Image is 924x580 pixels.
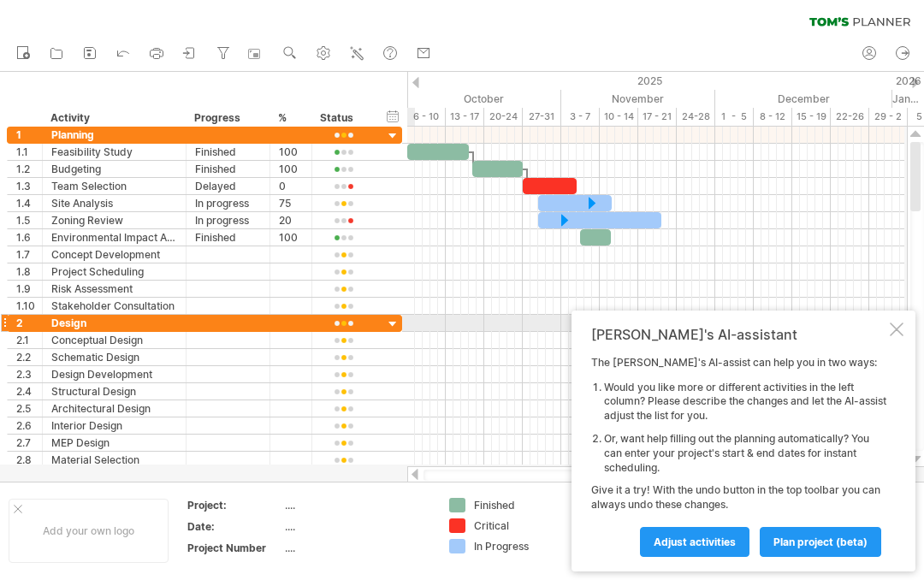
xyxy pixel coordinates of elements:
[285,541,429,555] div: ....
[195,195,261,211] div: In progress
[16,435,42,451] div: 2.7
[51,383,177,399] div: Structural Design
[604,432,886,475] li: Or, want help filling out the planning automatically? You can enter your project's start & end da...
[638,108,677,126] div: 17 - 21
[640,527,749,557] a: Adjust activities
[195,144,261,160] div: Finished
[51,366,177,382] div: Design Development
[50,109,176,127] div: Activity
[279,144,303,160] div: 100
[16,161,42,177] div: 1.2
[715,108,754,126] div: 1 - 5
[51,246,177,263] div: Concept Development
[446,108,484,126] div: 13 - 17
[600,108,638,126] div: 10 - 14
[278,109,302,127] div: %
[16,263,42,280] div: 1.8
[604,381,886,423] li: Would you like more or different activities in the left column? Please describe the changes and l...
[279,161,303,177] div: 100
[195,178,261,194] div: Delayed
[51,161,177,177] div: Budgeting
[591,356,886,556] div: The [PERSON_NAME]'s AI-assist can help you in two ways: Give it a try! With the undo button in th...
[279,178,303,194] div: 0
[474,539,567,553] div: In Progress
[285,498,429,512] div: ....
[279,195,303,211] div: 75
[16,315,42,331] div: 2
[51,452,177,468] div: Material Selection
[773,536,868,548] span: plan project (beta)
[561,90,715,108] div: November 2025
[561,108,600,126] div: 3 - 7
[51,349,177,365] div: Schematic Design
[187,541,281,555] div: Project Number
[16,332,42,348] div: 2.1
[51,263,177,280] div: Project Scheduling
[16,178,42,194] div: 1.3
[16,298,42,314] div: 1.10
[715,90,892,108] div: December 2025
[285,519,429,534] div: ....
[16,212,42,228] div: 1.5
[16,246,42,263] div: 1.7
[51,144,177,160] div: Feasibility Study
[474,498,567,512] div: Finished
[51,315,177,331] div: Design
[754,108,792,126] div: 8 - 12
[16,383,42,399] div: 2.4
[474,518,567,533] div: Critical
[195,161,261,177] div: Finished
[51,281,177,297] div: Risk Assessment
[51,435,177,451] div: MEP Design
[16,229,42,246] div: 1.6
[195,212,261,228] div: In progress
[194,109,260,127] div: Progress
[591,326,886,343] div: [PERSON_NAME]'s AI-assistant
[16,144,42,160] div: 1.1
[16,349,42,365] div: 2.2
[760,527,881,557] a: plan project (beta)
[869,108,908,126] div: 29 - 2
[279,212,303,228] div: 20
[831,108,869,126] div: 22-26
[279,229,303,246] div: 100
[320,109,365,127] div: Status
[654,536,736,548] span: Adjust activities
[16,400,42,417] div: 2.5
[51,417,177,434] div: Interior Design
[16,281,42,297] div: 1.9
[523,108,561,126] div: 27-31
[792,108,831,126] div: 15 - 19
[51,195,177,211] div: Site Analysis
[16,417,42,434] div: 2.6
[16,127,42,143] div: 1
[16,366,42,382] div: 2.3
[51,229,177,246] div: Environmental Impact Assessment
[51,212,177,228] div: Zoning Review
[484,108,523,126] div: 20-24
[16,195,42,211] div: 1.4
[187,519,281,534] div: Date:
[9,499,169,563] div: Add your own logo
[384,90,561,108] div: October 2025
[51,178,177,194] div: Team Selection
[51,298,177,314] div: Stakeholder Consultation
[407,108,446,126] div: 6 - 10
[51,332,177,348] div: Conceptual Design
[677,108,715,126] div: 24-28
[195,229,261,246] div: Finished
[51,400,177,417] div: Architectural Design
[16,452,42,468] div: 2.8
[51,127,177,143] div: Planning
[187,498,281,512] div: Project:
